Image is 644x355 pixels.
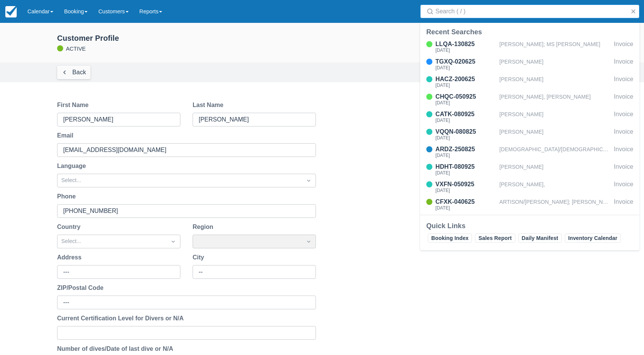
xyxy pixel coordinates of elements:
div: [DEMOGRAPHIC_DATA]/[DEMOGRAPHIC_DATA][PERSON_NAME][DEMOGRAPHIC_DATA]/[PERSON_NAME] [499,145,611,159]
a: Booking Index [428,233,472,243]
a: HDHT-080925[DATE][PERSON_NAME]Invoice [420,162,639,177]
div: HACZ-200625 [435,75,496,84]
a: Daily Manifest [518,233,562,243]
div: [DATE] [435,83,496,88]
div: [DATE] [435,206,496,210]
div: [DATE] [435,48,496,53]
a: CATK-080925[DATE][PERSON_NAME]Invoice [420,110,639,124]
label: Current Certification Level for Divers or N/A [57,314,187,323]
div: VXFN-050925 [435,180,496,189]
input: Search ( / ) [435,5,627,18]
label: Number of dives/Date of last dive or N/A [57,344,176,353]
label: Country [57,222,83,232]
label: Last Name [193,101,226,110]
div: TGXQ-020625 [435,57,496,66]
div: CATK-080925 [435,110,496,119]
div: Invoice [614,127,633,142]
div: VQQN-080825 [435,127,496,136]
a: Sales Report [475,233,515,243]
div: [DATE] [435,136,496,140]
a: CFXK-040625[DATE]ARTISON/[PERSON_NAME]; [PERSON_NAME]/[PERSON_NAME]; [PERSON_NAME]/[PERSON_NAME];... [420,197,639,212]
div: Invoice [614,162,633,177]
a: LLQA-130825[DATE][PERSON_NAME]; MS [PERSON_NAME]Invoice [420,40,639,54]
label: Region [193,222,216,232]
div: [DATE] [435,153,496,158]
div: [PERSON_NAME], [PERSON_NAME] [499,92,611,107]
a: TGXQ-020625[DATE][PERSON_NAME]Invoice [420,57,639,72]
div: Invoice [614,197,633,212]
div: CHQC-050925 [435,92,496,101]
a: VQQN-080825[DATE][PERSON_NAME]Invoice [420,127,639,142]
div: Customer Profile [57,34,596,43]
div: CFXK-040625 [435,197,496,206]
a: Back [57,66,91,79]
a: CHQC-050925[DATE][PERSON_NAME], [PERSON_NAME]Invoice [420,92,639,107]
div: [DATE] [435,188,496,193]
div: [DATE] [435,101,496,105]
div: [PERSON_NAME] [499,75,611,89]
div: ARTISON/[PERSON_NAME]; [PERSON_NAME]/[PERSON_NAME]; [PERSON_NAME]/[PERSON_NAME]; [PERSON_NAME]/[P... [499,197,611,212]
div: [PERSON_NAME], [499,180,611,194]
label: Address [57,253,84,262]
div: Recent Searches [426,27,633,37]
div: Invoice [614,110,633,124]
a: ARDZ-250825[DATE][DEMOGRAPHIC_DATA]/[DEMOGRAPHIC_DATA][PERSON_NAME][DEMOGRAPHIC_DATA]/[PERSON_NAM... [420,145,639,159]
div: Invoice [614,92,633,107]
div: HDHT-080925 [435,162,496,171]
div: Select... [61,176,298,185]
div: Invoice [614,57,633,72]
div: [PERSON_NAME] [499,57,611,72]
a: HACZ-200625[DATE][PERSON_NAME]Invoice [420,75,639,89]
span: Dropdown icon [169,238,177,245]
label: Language [57,162,89,171]
div: [DATE] [435,118,496,123]
div: [PERSON_NAME]; MS [PERSON_NAME] [499,40,611,54]
label: Phone [57,192,79,201]
div: [PERSON_NAME] [499,110,611,124]
div: Invoice [614,145,633,159]
div: Invoice [614,40,633,54]
div: [DATE] [435,66,496,70]
img: checkfront-main-nav-mini-logo.png [5,6,17,18]
span: Dropdown icon [305,177,312,184]
div: Quick Links [426,221,633,230]
div: Invoice [614,180,633,194]
label: Email [57,131,77,140]
div: [PERSON_NAME] [499,127,611,142]
a: Inventory Calendar [565,233,621,243]
a: VXFN-050925[DATE][PERSON_NAME],Invoice [420,180,639,194]
div: [PERSON_NAME] [499,162,611,177]
div: ARDZ-250825 [435,145,496,154]
div: [DATE] [435,171,496,175]
label: City [193,253,207,262]
div: Invoice [614,75,633,89]
label: First Name [57,101,92,110]
label: ZIP/Postal Code [57,283,107,293]
div: LLQA-130825 [435,40,496,49]
div: ACTIVE [48,34,596,53]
